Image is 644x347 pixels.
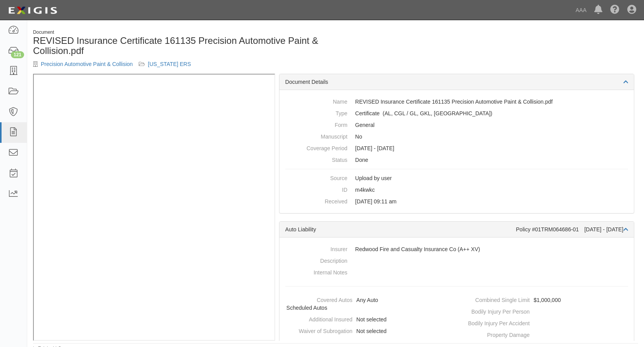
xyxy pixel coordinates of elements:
dt: Additional Insured [283,314,353,323]
dt: Coverage Period [285,142,347,152]
dd: [DATE] 09:11 am [285,196,628,207]
dt: Form [285,119,347,129]
div: Auto Liability [285,226,516,233]
div: Document Details [279,74,634,90]
a: Precision Automotive Paint & Collision [41,61,133,67]
dt: Property Damage [460,329,530,339]
dt: Bodily Injury Per Accident [460,318,530,327]
a: [US_STATE] ERS [148,61,191,67]
dt: Waiver of Subrogation [283,325,353,335]
div: 121 [11,51,24,58]
dt: Description [285,255,347,265]
dt: Status [285,154,347,164]
dd: Not selected [283,325,454,337]
dd: General [285,119,628,131]
h1: REVISED Insurance Certificate 161135 Precision Automotive Paint & Collision.pdf [33,36,330,56]
dt: Insurer [285,243,347,253]
img: logo-5460c22ac91f19d4615b14bd174203de0afe785f0fc80cf4dbbc73dc1793850b.png [6,3,59,17]
dd: Auto Liability Commercial General Liability / Garage Liability Garage Keepers Liability On-Hook [285,108,628,119]
dd: No [285,131,628,142]
dt: Covered Autos [283,294,353,304]
dt: Manuscript [285,131,347,141]
dd: REVISED Insurance Certificate 161135 Precision Automotive Paint & Collision.pdf [285,96,628,108]
dd: Any Auto, Scheduled Autos [283,294,454,314]
i: Help Center - Complianz [610,5,620,15]
dd: Not selected [283,314,454,325]
dt: Bodily Injury Per Person [460,306,530,316]
dt: Type [285,108,347,117]
dd: Upload by user [285,172,628,184]
dt: Internal Notes [285,267,347,276]
dd: m4kwkc [285,184,628,196]
a: AAA [572,2,590,18]
dt: Received [285,196,347,205]
dd: $1,000,000 [460,294,631,306]
dd: Redwood Fire and Casualty Insurance Co (A++ XV) [285,243,628,255]
dt: ID [285,184,347,194]
div: Policy #01TRM064686-01 [DATE] - [DATE] [516,226,628,233]
dd: Done [285,154,628,166]
dt: Combined Single Limit [460,294,530,304]
dd: [DATE] - [DATE] [285,142,628,154]
dt: Source [285,172,347,182]
dt: Name [285,96,347,106]
div: Document [33,29,330,36]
